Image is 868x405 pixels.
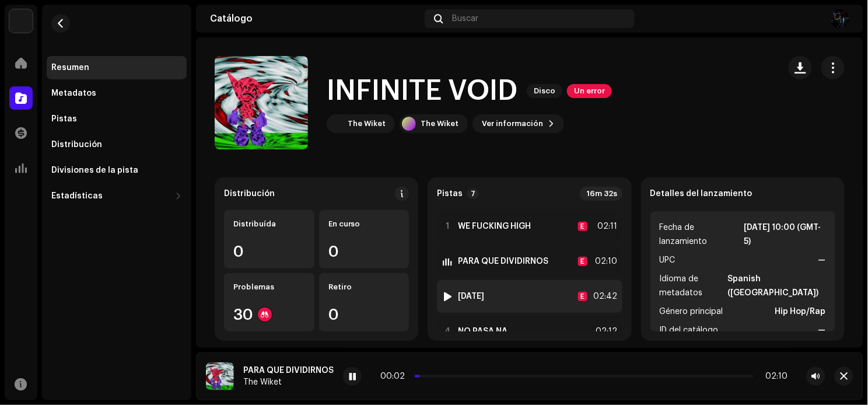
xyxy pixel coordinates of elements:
div: Estadísticas [51,191,103,201]
div: 02:12 [592,324,618,338]
strong: — [818,323,826,337]
div: Problemas [233,282,305,292]
strong: [DATE] [458,292,484,301]
span: Disco [527,84,562,98]
div: The Wiket [348,119,386,128]
span: Un error [567,84,612,98]
div: Distribución [224,189,275,198]
span: UPC [660,253,675,267]
strong: Detalles del lanzamiento [650,189,752,198]
div: The Wiket [243,378,334,387]
strong: Spanish ([GEOGRAPHIC_DATA]) [728,272,826,300]
div: E [578,222,587,231]
strong: NO PASA NA [458,327,508,336]
p-badge: 7 [467,188,479,199]
span: Idioma de metadatos [660,272,726,300]
div: The Wiket [421,119,459,128]
re-m-nav-item: Distribución [47,133,187,156]
div: 02:11 [592,219,618,233]
strong: [DATE] 10:00 (GMT-5) [744,221,826,249]
re-m-nav-item: Resumen [47,56,187,79]
span: Fecha de lanzamiento [660,221,742,249]
button: Ver información [473,114,564,133]
strong: — [818,253,826,267]
re-m-nav-item: Divisiones de la pista [47,159,187,182]
div: 02:10 [592,254,618,268]
div: Metadatos [51,89,96,98]
h1: INFINITE VOID [327,72,517,110]
div: Divisiones de la pista [51,166,138,175]
div: Catálogo [210,14,420,23]
re-m-nav-item: Metadatos [47,82,187,105]
div: 16m 32s [580,187,622,201]
re-m-nav-dropdown: Estadísticas [47,184,187,208]
strong: Pistas [437,189,463,198]
div: En curso [328,219,400,229]
div: Resumen [51,63,89,72]
span: Género principal [660,305,723,319]
div: E [578,257,587,266]
img: 539aaa5b-1a49-4db0-8346-1771b0f63d6c [329,117,343,131]
span: ID del catálogo [660,323,719,337]
div: Retiro [328,282,400,292]
div: Distribución [51,140,102,149]
div: Pistas [51,114,77,124]
img: 297a105e-aa6c-4183-9ff4-27133c00f2e2 [9,9,33,33]
span: Buscar [452,14,478,23]
strong: WE FUCKING HIGH [458,222,531,231]
strong: PARA QUE DIVIDIRNOS [458,257,548,266]
div: 02:42 [592,289,618,303]
img: 6f741980-3e94-4ad1-adb2-7c1b88d9bfc2 [831,9,849,28]
div: 02:10 [758,372,788,381]
div: 00:02 [380,372,410,381]
span: Ver información [482,112,543,135]
re-m-nav-item: Pistas [47,107,187,131]
img: 53e02fff-7046-47e5-b26f-0aaa89aa56ad [206,362,234,390]
div: Distribuída [233,219,305,229]
div: E [578,292,587,301]
div: PARA QUE DIVIDIRNOS [243,366,334,375]
strong: Hip Hop/Rap [775,305,826,319]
